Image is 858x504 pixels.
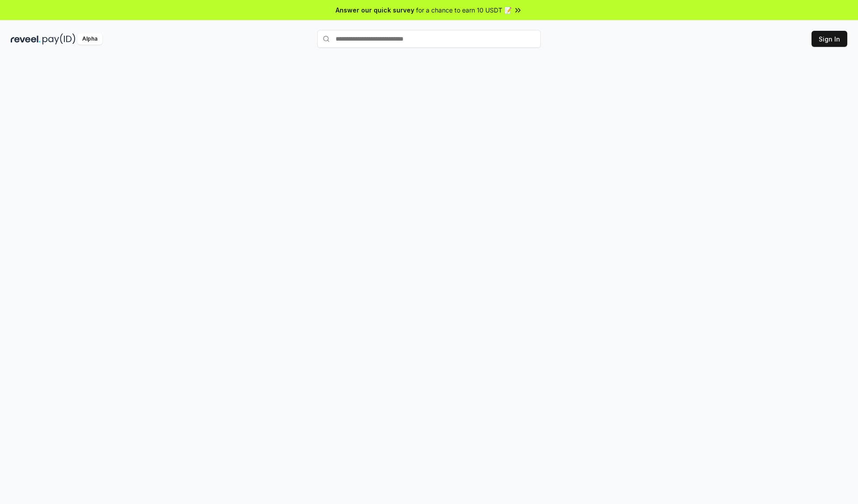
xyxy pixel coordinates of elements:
button: Sign In [812,31,847,47]
span: for a chance to earn 10 USDT 📝 [416,5,512,15]
img: pay_id [42,33,76,45]
img: reveel_dark [11,33,41,45]
div: Alpha [77,33,102,45]
span: Answer our quick survey [336,5,414,15]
